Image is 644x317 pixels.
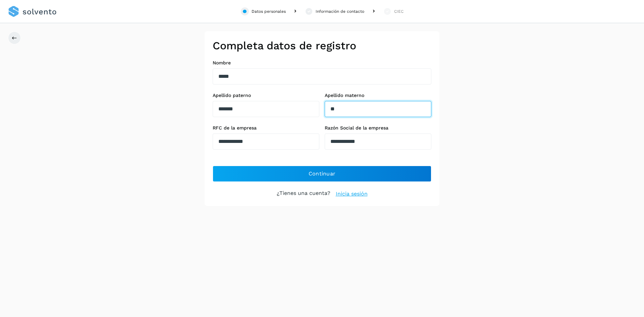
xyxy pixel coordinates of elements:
[394,8,404,14] div: CIEC
[325,93,431,98] label: Apellido materno
[213,125,319,131] label: RFC de la empresa
[252,8,286,14] div: Datos personales
[213,166,431,182] button: Continuar
[213,93,319,98] label: Apellido paterno
[309,170,336,177] span: Continuar
[325,125,431,131] label: Razón Social de la empresa
[213,39,431,52] h2: Completa datos de registro
[316,8,364,14] div: Información de contacto
[277,190,330,198] p: ¿Tienes una cuenta?
[336,190,368,198] a: Inicia sesión
[213,60,431,66] label: Nombre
